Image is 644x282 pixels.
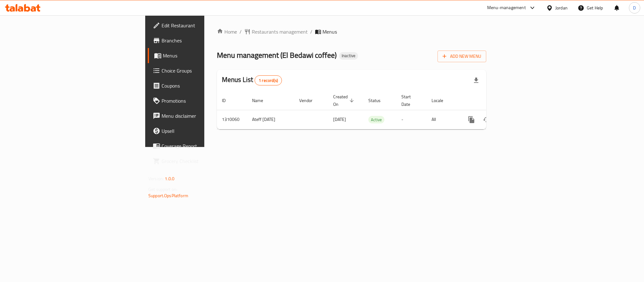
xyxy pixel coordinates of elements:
[333,115,346,123] span: [DATE]
[401,93,419,108] span: Start Date
[148,48,253,63] a: Menus
[162,67,248,74] span: Choice Groups
[368,97,389,104] span: Status
[310,28,312,35] li: /
[322,28,337,35] span: Menus
[148,33,253,48] a: Branches
[148,93,253,108] a: Promotions
[222,75,282,85] h2: Menus List
[432,97,451,104] span: Locale
[459,91,529,110] th: Actions
[438,51,486,62] button: Add New Menu
[299,97,321,104] span: Vendor
[148,18,253,33] a: Edit Restaurant
[162,22,248,29] span: Edit Restaurant
[252,28,308,35] span: Restaurants management
[148,192,188,200] a: Support.OpsPlatform
[244,28,308,35] a: Restaurants management
[247,110,294,129] td: Ateff [DATE]
[217,28,486,35] nav: breadcrumb
[255,78,282,84] span: 1 record(s)
[339,53,358,58] span: Inactive
[469,73,484,88] div: Export file
[555,4,568,11] div: Jordan
[148,108,253,123] a: Menu disclaimer
[368,116,384,123] div: Active
[162,112,248,120] span: Menu disclaimer
[163,52,248,59] span: Menus
[162,82,248,89] span: Coupons
[252,97,271,104] span: Name
[162,97,248,105] span: Promotions
[222,97,234,104] span: ID
[148,78,253,93] a: Coupons
[162,37,248,44] span: Branches
[487,4,526,12] div: Menu-management
[427,110,459,129] td: All
[633,4,636,11] span: D
[148,63,253,78] a: Choice Groups
[148,175,164,183] span: Version:
[148,185,177,193] span: Get support on:
[443,52,481,60] span: Add New Menu
[464,112,479,127] button: more
[162,142,248,150] span: Coverage Report
[165,175,174,183] span: 1.0.0
[368,116,384,123] span: Active
[217,91,529,129] table: enhanced table
[339,52,358,60] div: Inactive
[162,127,248,135] span: Upsell
[396,110,427,129] td: -
[333,93,356,108] span: Created On
[148,123,253,138] a: Upsell
[148,138,253,154] a: Coverage Report
[148,154,253,169] a: Grocery Checklist
[479,112,494,127] button: Change Status
[162,157,248,165] span: Grocery Checklist
[255,75,282,85] div: Total records count
[217,48,337,62] span: Menu management ( El Bedawi coffee )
